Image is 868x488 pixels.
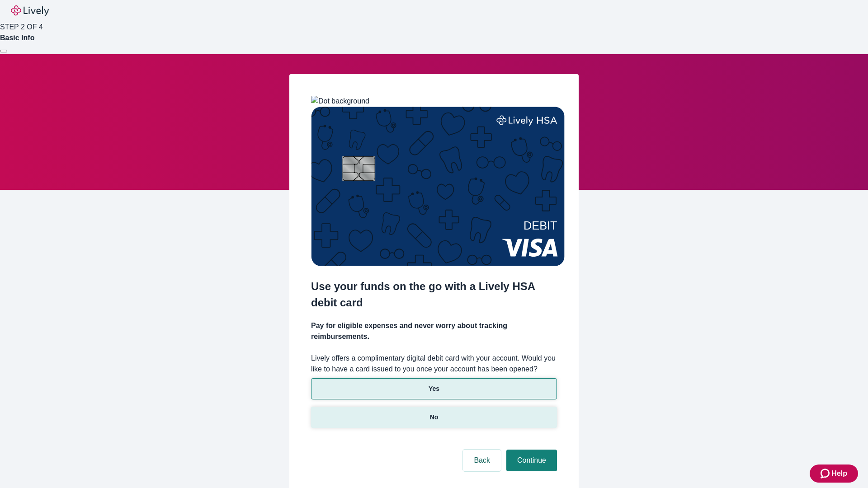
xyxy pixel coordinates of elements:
[311,278,557,311] h2: Use your funds on the go with a Lively HSA debit card
[311,353,557,375] label: Lively offers a complimentary digital debit card with your account. Would you like to have a card...
[311,407,557,428] button: No
[311,96,369,107] img: Dot background
[311,378,557,399] button: Yes
[430,413,439,422] p: No
[11,5,49,16] img: Lively
[821,468,831,479] svg: Zendesk support icon
[311,107,565,266] img: Debit card
[831,468,847,479] span: Help
[311,320,557,342] h4: Pay for eligible expenses and never worry about tracking reimbursements.
[429,384,439,394] p: Yes
[463,450,501,471] button: Back
[810,465,858,483] button: Zendesk support iconHelp
[506,450,557,471] button: Continue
